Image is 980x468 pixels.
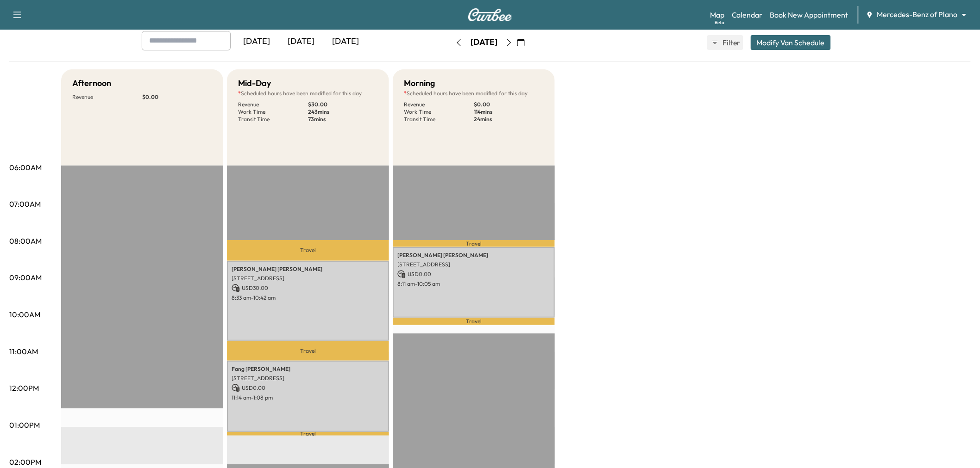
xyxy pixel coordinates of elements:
[9,382,39,394] p: 12:00PM
[404,101,474,108] p: Revenue
[468,8,512,21] img: Curbee Logo
[393,318,555,325] p: Travel
[707,35,743,50] button: Filter
[9,235,42,246] p: 08:00AM
[471,37,497,48] div: [DATE]
[232,365,384,373] p: Fang [PERSON_NAME]
[323,31,368,52] div: [DATE]
[397,270,550,278] p: USD 0.00
[238,101,308,108] p: Revenue
[72,77,111,90] h5: Afternoon
[308,108,378,116] p: 243 mins
[72,93,142,101] p: Revenue
[722,37,739,48] span: Filter
[9,419,40,431] p: 01:00PM
[9,198,41,209] p: 07:00AM
[710,9,724,20] a: MapBeta
[397,280,550,288] p: 8:11 am - 10:05 am
[732,9,763,20] a: Calendar
[142,93,212,101] p: $ 0.00
[474,101,544,108] p: $ 0.00
[397,252,550,259] p: [PERSON_NAME] [PERSON_NAME]
[404,116,474,123] p: Transit Time
[227,341,389,361] p: Travel
[404,77,435,90] h5: Morning
[9,309,40,320] p: 10:00AM
[397,261,550,268] p: [STREET_ADDRESS]
[877,9,958,20] span: Mercedes-Benz of Plano
[232,375,384,382] p: [STREET_ADDRESS]
[279,31,323,52] div: [DATE]
[234,31,279,52] div: [DATE]
[9,346,38,357] p: 11:00AM
[238,108,308,116] p: Work Time
[238,77,271,90] h5: Mid-Day
[232,294,384,302] p: 8:33 am - 10:42 am
[227,240,389,260] p: Travel
[9,272,42,283] p: 09:00AM
[715,19,724,26] div: Beta
[404,90,544,97] p: Scheduled hours have been modified for this day
[474,108,544,116] p: 114 mins
[308,116,378,123] p: 73 mins
[232,384,384,392] p: USD 0.00
[9,162,42,173] p: 06:00AM
[232,275,384,282] p: [STREET_ADDRESS]
[232,284,384,292] p: USD 30.00
[308,101,378,108] p: $ 30.00
[238,90,378,97] p: Scheduled hours have been modified for this day
[474,116,544,123] p: 24 mins
[404,108,474,116] p: Work Time
[751,35,831,50] button: Modify Van Schedule
[227,432,389,436] p: Travel
[232,394,384,401] p: 11:14 am - 1:08 pm
[393,240,555,247] p: Travel
[9,456,41,468] p: 02:00PM
[770,9,848,20] a: Book New Appointment
[232,265,384,273] p: [PERSON_NAME] [PERSON_NAME]
[238,116,308,123] p: Transit Time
